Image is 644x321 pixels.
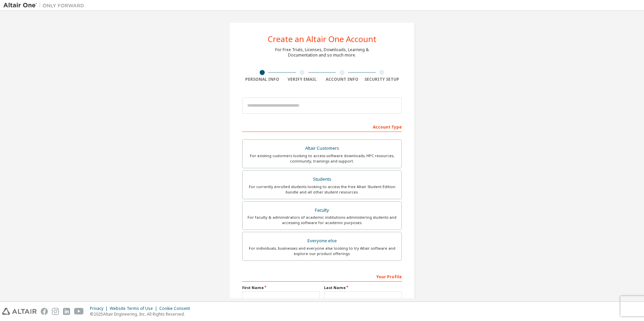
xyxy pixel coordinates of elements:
img: instagram.svg [52,308,59,315]
div: Faculty [247,206,397,215]
img: Altair One [3,2,88,9]
div: Students [247,175,397,184]
div: Altair Customers [247,144,397,153]
img: altair_logo.svg [2,308,37,315]
div: For currently enrolled students looking to access the free Altair Student Edition bundle and all ... [247,184,397,195]
div: For Free Trials, Licenses, Downloads, Learning & Documentation and so much more. [275,47,369,58]
img: facebook.svg [41,308,48,315]
div: Privacy [90,306,110,311]
label: First Name [242,285,320,290]
div: Account Info [322,77,362,82]
div: For faculty & administrators of academic institutions administering students and accessing softwa... [247,215,397,225]
div: Create an Altair One Account [268,35,377,43]
div: Personal Info [242,77,282,82]
div: Cookie Consent [159,306,194,311]
div: For existing customers looking to access software downloads, HPC resources, community, trainings ... [247,153,397,164]
img: linkedin.svg [63,308,70,315]
div: Security Setup [362,77,402,82]
div: Website Terms of Use [110,306,159,311]
div: Account Type [242,121,402,132]
div: For individuals, businesses and everyone else looking to try Altair software and explore our prod... [247,246,397,256]
img: youtube.svg [74,308,84,315]
div: Your Profile [242,271,402,282]
p: © 2025 Altair Engineering, Inc. All Rights Reserved. [90,311,194,317]
label: Last Name [324,285,402,290]
div: Everyone else [247,236,397,246]
div: Verify Email [282,77,322,82]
